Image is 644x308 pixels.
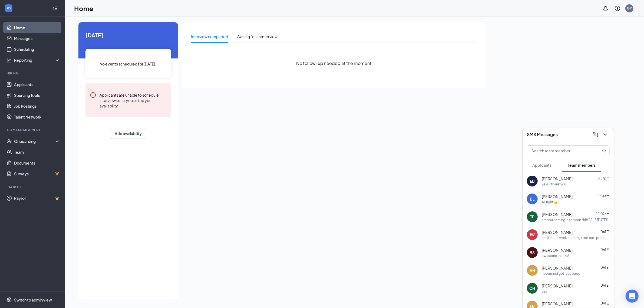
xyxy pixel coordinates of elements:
button: Add availability [110,128,146,139]
svg: ComposeMessage [592,131,599,138]
div: BL [530,196,535,202]
span: 11:54am [596,194,609,198]
span: [PERSON_NAME] [542,247,573,253]
span: No follow-up needed at the moment [296,60,371,67]
svg: QuestionInfo [614,5,621,12]
span: [PERSON_NAME] [542,265,573,271]
span: [PERSON_NAME] [542,301,573,306]
span: Team members [568,163,596,168]
svg: Error [90,92,96,98]
div: yessir thank you [542,182,566,186]
span: [PERSON_NAME] [542,230,573,235]
svg: Settings [6,297,12,303]
div: Hiring [6,71,59,76]
a: Documents [14,158,60,168]
a: Scheduling [14,44,60,55]
div: Open Intercom Messenger [626,290,639,303]
svg: MagnifyingGlass [602,149,606,153]
div: Waiting for an interview [237,34,278,40]
div: Payroll [6,185,59,189]
span: [PERSON_NAME] [542,212,573,217]
span: [PERSON_NAME] [542,194,573,199]
div: nevermind got it covered [542,271,580,276]
div: CH [530,286,535,291]
button: ChevronDown [601,130,610,139]
a: Messages [14,33,60,44]
h3: SMS Messages [527,132,558,137]
span: [PERSON_NAME] [542,283,573,289]
a: Job Postings [14,101,60,112]
div: All right 👍 [542,200,558,204]
svg: Collapse [52,6,58,11]
svg: ChevronDown [602,131,609,138]
a: Sourcing Tools [14,90,60,101]
span: [DATE] [599,248,609,252]
div: TP [530,214,534,219]
div: yes [542,289,547,294]
span: [DATE] [599,266,609,270]
h1: Home [74,4,93,13]
div: JW [530,232,535,237]
svg: WorkstreamLogo [6,5,11,11]
span: [DATE] [599,301,609,305]
a: Team [14,147,60,158]
div: Team Management [6,128,59,132]
span: Applicants [532,163,551,168]
span: 11:02am [596,212,609,216]
div: Switch to admin view [14,297,52,303]
div: are you coming in for your shift 11-5 [DATE]? [542,218,609,222]
div: AH [530,268,535,273]
div: and i could work mornings too but i prefer night [542,235,610,240]
div: GP [627,6,632,11]
span: [DATE] [599,230,609,234]
span: [DATE] [85,31,171,39]
span: [DATE] [599,283,609,287]
span: 3:57pm [598,176,609,180]
a: Home [14,22,60,33]
div: Interview completed [191,34,228,40]
span: [PERSON_NAME] [542,176,573,181]
a: SurveysCrown [14,168,60,179]
input: Search team member [527,146,591,156]
svg: Notifications [602,5,609,12]
svg: UserCheck [6,139,12,144]
div: Reporting [14,57,61,63]
div: Applicants are unable to schedule interviews until you set up your availability. [100,92,167,109]
div: BS [530,250,535,255]
button: ComposeMessage [591,130,600,139]
svg: Analysis [6,57,12,63]
div: awesome thanks! [542,253,569,258]
div: Onboarding [14,139,56,144]
div: EB [530,178,535,184]
a: Talent Network [14,112,60,122]
a: Applicants [14,79,60,90]
span: No events scheduled for [DATE] . [100,61,157,67]
a: PayrollCrown [14,193,60,204]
